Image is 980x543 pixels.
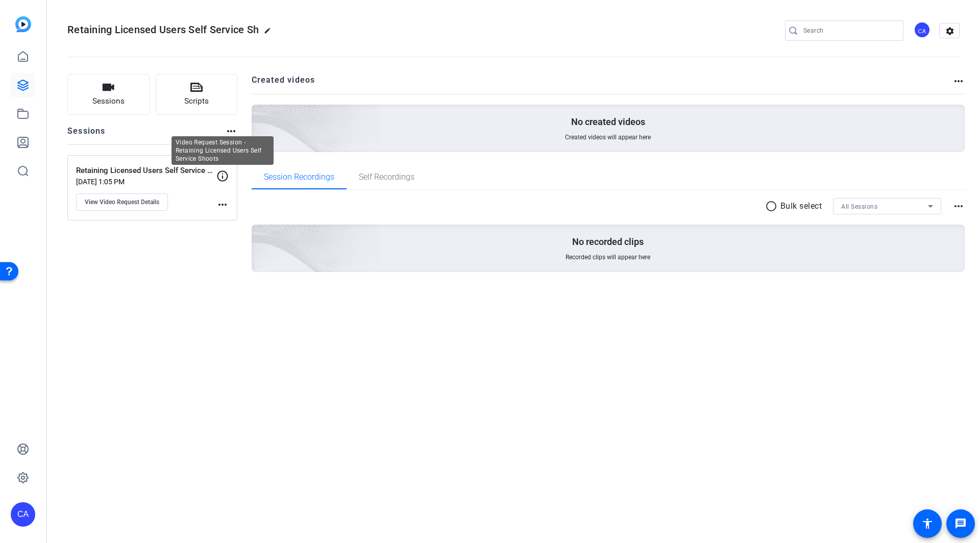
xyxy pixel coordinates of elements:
h2: Created videos [252,74,953,94]
mat-icon: radio_button_unchecked [765,200,780,212]
p: [DATE] 1:05 PM [76,178,216,186]
span: View Video Request Details [85,198,159,206]
input: Search [803,24,895,37]
button: Scripts [156,74,238,115]
mat-icon: message [954,517,967,530]
span: Created videos will appear here [565,133,651,141]
img: embarkstudio-empty-session.png [137,124,381,345]
span: Sessions [92,95,125,107]
span: Self Recordings [359,173,414,181]
mat-icon: settings [940,23,960,39]
img: Creted videos background [137,4,381,225]
span: All Sessions [841,203,877,210]
div: CA [914,21,930,38]
img: blue-gradient.svg [15,16,31,32]
mat-icon: edit [264,27,276,39]
p: Retaining Licensed Users Self Service Shoots [76,165,216,177]
p: No recorded clips [572,236,644,248]
mat-icon: more_horiz [225,125,237,137]
mat-icon: more_horiz [216,199,229,211]
h2: Sessions [67,125,106,144]
p: No created videos [571,116,645,128]
div: CA [11,502,35,527]
button: View Video Request Details [76,193,168,211]
ngx-avatar: Chris Annese [914,21,932,39]
span: Retaining Licensed Users Self Service Sh [67,23,259,36]
span: Scripts [184,95,209,107]
mat-icon: accessibility [921,517,934,530]
p: Bulk select [780,200,822,212]
span: Session Recordings [264,173,334,181]
mat-icon: more_horiz [952,75,965,87]
span: Recorded clips will appear here [566,253,650,261]
mat-icon: more_horiz [952,200,965,212]
button: Sessions [67,74,150,115]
